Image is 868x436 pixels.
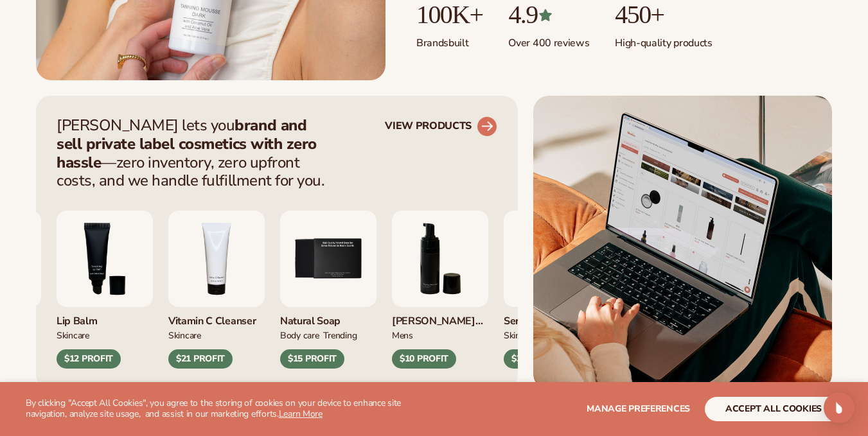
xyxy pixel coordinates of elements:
[392,211,488,369] div: 6 / 9
[504,211,600,307] img: Collagen and retinol serum.
[385,116,497,137] a: VIEW PRODUCTS
[615,29,712,50] p: High-quality products
[168,328,201,342] div: Skincare
[615,1,712,29] p: 450+
[279,408,323,420] a: Learn More
[168,307,265,328] div: Vitamin C Cleanser
[57,328,89,342] div: SKINCARE
[168,211,265,307] img: Vitamin c cleanser.
[587,397,690,421] button: Manage preferences
[57,211,153,307] img: Smoothing lip balm.
[392,328,413,342] div: mens
[504,328,536,342] div: SKINCARE
[392,307,488,328] div: [PERSON_NAME] Wash
[57,349,121,369] div: $12 PROFIT
[57,307,153,328] div: Lip Balm
[168,349,233,369] div: $21 PROFIT
[416,1,483,29] p: 100K+
[392,349,456,369] div: $10 PROFIT
[508,1,589,29] p: 4.9
[824,392,855,423] div: Open Intercom Messenger
[705,397,842,421] button: accept all cookies
[168,211,265,369] div: 4 / 9
[508,29,589,50] p: Over 400 reviews
[533,96,832,390] img: Shopify Image 5
[504,307,600,328] div: Serum
[280,328,319,342] div: BODY Care
[57,115,317,173] strong: brand and sell private label cosmetics with zero hassle
[504,211,600,369] div: 7 / 9
[26,398,429,420] p: By clicking "Accept All Cookies", you agree to the storing of cookies on your device to enhance s...
[323,328,357,342] div: TRENDING
[587,403,690,415] span: Manage preferences
[57,211,153,369] div: 3 / 9
[392,211,488,307] img: Foaming beard wash.
[57,116,333,190] p: [PERSON_NAME] lets you —zero inventory, zero upfront costs, and we handle fulfillment for you.
[504,349,568,369] div: $32 PROFIT
[280,211,376,307] img: Nature bar of soap.
[280,211,376,369] div: 5 / 9
[416,29,483,50] p: Brands built
[280,307,376,328] div: Natural Soap
[280,349,344,369] div: $15 PROFIT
